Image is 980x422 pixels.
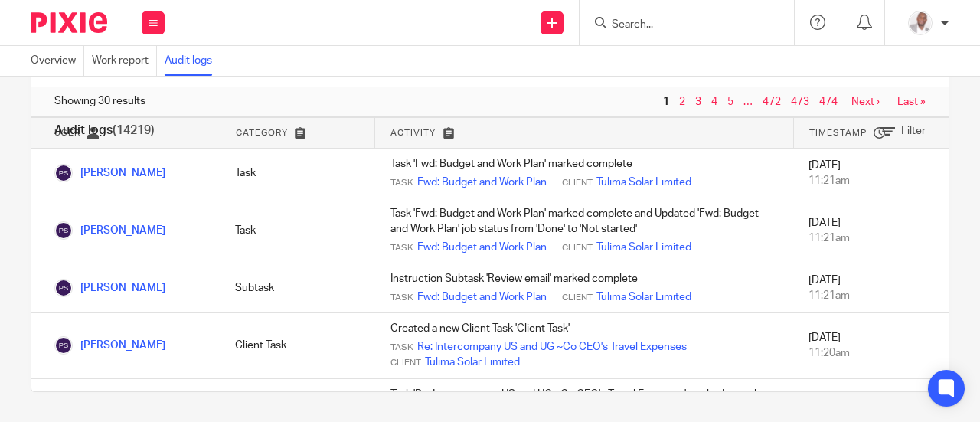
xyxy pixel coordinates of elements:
td: Task 'Fwd: Budget and Work Plan' marked complete [375,149,794,198]
td: Client Task [220,313,375,378]
td: Created a new Client Task 'Client Task' [375,313,794,378]
img: Paul Ssengooba [54,221,73,240]
nav: pager [659,96,926,108]
span: Client [390,357,421,369]
a: Next › [851,97,880,107]
span: Task [390,177,413,189]
td: Task 'Fwd: Budget and Work Plan' marked complete and Updated 'Fwd: Budget and Work Plan' job stat... [375,198,794,263]
img: Paul Ssengooba [54,279,73,297]
span: Task [390,342,413,354]
a: Work report [92,46,157,76]
span: Task [390,292,413,304]
span: Client [562,292,593,304]
td: [DATE] [793,313,949,378]
a: Tulima Solar Limited [425,355,520,370]
a: Tulima Solar Limited [596,240,691,255]
a: 2 [679,97,685,107]
a: 5 [727,97,733,107]
a: 4 [711,97,717,107]
td: Task [220,198,375,263]
span: Task [390,242,413,254]
span: Showing 30 results [54,93,145,109]
a: Tulima Solar Limited [596,290,691,305]
a: [PERSON_NAME] [54,168,165,178]
td: Instruction Subtask 'Review email' marked complete [375,263,794,313]
td: Subtask [220,263,375,313]
a: [PERSON_NAME] [54,283,165,293]
img: Paul Ssengooba [54,336,73,355]
span: Filter [901,126,926,136]
td: [DATE] [793,263,949,313]
a: 474 [819,97,838,107]
a: Fwd: Budget and Work Plan [417,175,547,190]
a: Audit logs [165,46,220,76]
div: 11:21am [808,173,933,188]
img: Pixie [31,12,107,33]
a: Re: Intercompany US and UG ~Co CEO's Travel Expenses [417,339,687,355]
div: 11:20am [808,345,933,361]
input: Search [610,18,748,32]
a: Fwd: Budget and Work Plan [417,240,547,255]
span: … [740,93,756,111]
img: Paul Ssengooba [54,164,73,182]
a: [PERSON_NAME] [54,340,165,351]
a: 3 [695,97,701,107]
span: 1 [659,93,673,111]
td: [DATE] [793,149,949,198]
span: Client [562,177,593,189]
img: Paul%20S%20-%20Picture.png [908,11,933,35]
td: Task [220,149,375,198]
a: Fwd: Budget and Work Plan [417,290,547,305]
a: Overview [31,46,84,76]
div: 11:21am [808,288,933,303]
a: Tulima Solar Limited [596,175,691,190]
a: 472 [763,97,781,107]
a: [PERSON_NAME] [54,225,165,236]
div: 11:21am [808,231,933,246]
span: Client [562,242,593,254]
td: [DATE] [793,198,949,263]
a: Last » [897,97,926,107]
a: 473 [791,97,809,107]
